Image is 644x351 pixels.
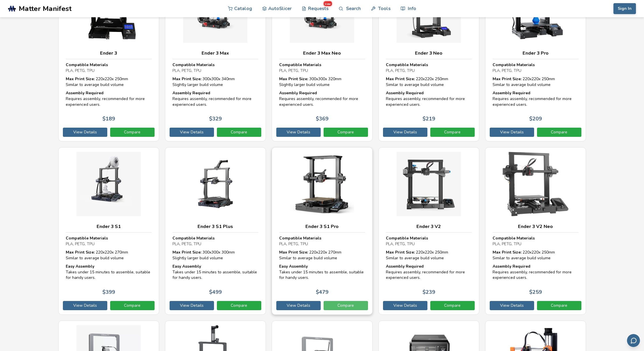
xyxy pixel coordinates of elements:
[172,90,258,107] div: Requires assembly, recommended for more experienced users.
[279,235,321,241] strong: Compatible Materials
[279,76,308,82] strong: Max Print Size:
[423,116,435,122] p: $ 219
[279,68,308,73] span: PLA, PETG, TPU
[493,264,530,269] strong: Assembly Required
[276,128,321,137] a: View Details
[386,241,415,247] span: PLA, PETG, TPU
[386,62,428,68] strong: Compatible Materials
[102,289,115,295] p: $ 399
[172,62,215,68] strong: Compatible Materials
[63,301,107,310] a: View Details
[66,68,95,73] span: PLA, PETG, TPU
[386,264,472,281] div: Requires assembly, recommended for more experienced users.
[490,128,534,137] a: View Details
[279,90,317,96] strong: Assembly Required
[316,289,328,295] p: $ 479
[279,241,308,247] span: PLA, PETG, TPU
[172,235,215,241] strong: Compatible Materials
[172,250,201,255] strong: Max Print Size:
[66,241,95,247] span: PLA, PETG, TPU
[172,68,201,73] span: PLA, PETG, TPU
[493,76,521,82] strong: Max Print Size:
[430,128,475,137] a: Compare
[58,147,159,315] a: Ender 3 S1Compatible MaterialsPLA, PETG, TPUMax Print Size: 220x220x 270mmSimilar to average buil...
[386,68,415,73] span: PLA, PETG, TPU
[386,224,472,229] h3: Ender 3 V2
[279,224,365,229] h3: Ender 3 S1 Pro
[66,76,95,82] strong: Max Print Size:
[493,68,521,73] span: PLA, PETG, TPU
[316,116,328,122] p: $ 369
[378,147,479,315] a: Ender 3 V2Compatible MaterialsPLA, PETG, TPUMax Print Size: 220x220x 250mmSimilar to average buil...
[386,250,415,255] strong: Max Print Size:
[279,50,365,56] h3: Ender 3 Max Neo
[493,90,579,107] div: Requires assembly, recommended for more experienced users.
[493,90,530,96] strong: Assembly Required
[386,250,472,261] div: 220 x 220 x 250 mm Similar to average build volume
[66,50,152,56] h3: Ender 3
[172,241,201,247] span: PLA, PETG, TPU
[493,250,579,261] div: 220 x 220 x 250 mm Similar to average build volume
[110,301,155,310] a: Compare
[279,264,365,281] div: Takes under 15 minutes to assemble, suitable for handy users.
[172,250,258,261] div: 300 x 300 x 300 mm Slightly larger build volume
[493,250,521,255] strong: Max Print Size:
[66,250,95,255] strong: Max Print Size:
[172,264,258,281] div: Takes under 15 minutes to assemble, suitable for handy users.
[383,128,427,137] a: View Details
[430,301,475,310] a: Compare
[66,62,108,68] strong: Compatible Materials
[493,76,579,87] div: 220 x 220 x 250 mm Similar to average build volume
[386,50,472,56] h3: Ender 3 Neo
[279,250,308,255] strong: Max Print Size:
[613,3,636,14] button: Sign In
[279,90,365,107] div: Requires assembly, recommended for more experienced users.
[386,76,472,87] div: 220 x 220 x 250 mm Similar to average build volume
[102,116,115,122] p: $ 189
[66,90,152,107] div: Requires assembly, recommended for more experienced users.
[172,76,258,87] div: 300 x 300 x 340 mm Slightly larger build volume
[172,264,201,269] strong: Easy Assembly
[493,241,521,247] span: PLA, PETG, TPU
[172,50,258,56] h3: Ender 3 Max
[537,128,581,137] a: Compare
[423,289,435,295] p: $ 239
[276,301,321,310] a: View Details
[383,301,427,310] a: View Details
[217,128,261,137] a: Compare
[386,90,424,96] strong: Assembly Required
[493,62,535,68] strong: Compatible Materials
[217,301,261,310] a: Compare
[172,224,258,229] h3: Ender 3 S1 Plus
[386,76,415,82] strong: Max Print Size:
[324,1,332,6] span: new
[627,334,640,347] button: Send feedback via email
[66,250,152,261] div: 220 x 220 x 270 mm Similar to average build volume
[493,224,579,229] h3: Ender 3 V2 Neo
[279,62,321,68] strong: Compatible Materials
[19,5,72,13] span: Matter Manifest
[386,90,472,107] div: Requires assembly, recommended for more experienced users.
[493,264,579,281] div: Requires assembly, recommended for more experienced users.
[66,76,152,87] div: 220 x 220 x 250 mm Similar to average build volume
[529,116,542,122] p: $ 209
[279,76,365,87] div: 300 x 300 x 320 mm Slightly larger build volume
[110,128,155,137] a: Compare
[172,76,201,82] strong: Max Print Size:
[493,50,579,56] h3: Ender 3 Pro
[279,264,308,269] strong: Easy Assembly
[170,128,214,137] a: View Details
[537,301,581,310] a: Compare
[324,301,368,310] a: Compare
[386,264,424,269] strong: Assembly Required
[386,235,428,241] strong: Compatible Materials
[529,289,542,295] p: $ 259
[165,147,266,315] a: Ender 3 S1 PlusCompatible MaterialsPLA, PETG, TPUMax Print Size: 300x300x 300mmSlightly larger bu...
[63,128,107,137] a: View Details
[493,235,535,241] strong: Compatible Materials
[272,147,373,315] a: Ender 3 S1 ProCompatible MaterialsPLA, PETG, TPUMax Print Size: 220x220x 270mmSimilar to average ...
[66,224,152,229] h3: Ender 3 S1
[485,147,586,315] a: Ender 3 V2 NeoCompatible MaterialsPLA, PETG, TPUMax Print Size: 220x220x 250mmSimilar to average ...
[490,301,534,310] a: View Details
[66,264,152,281] div: Takes under 15 minutes to assemble, suitable for handy users.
